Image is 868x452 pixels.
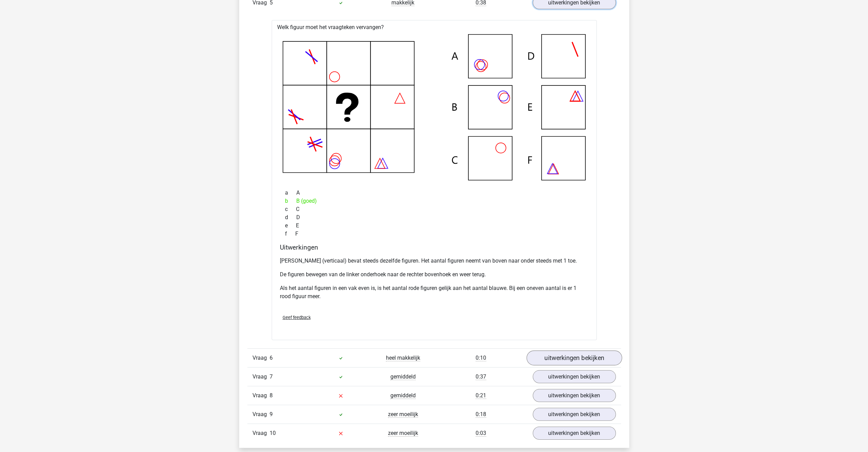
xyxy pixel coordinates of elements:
[280,270,588,279] p: De figuren bewegen van de linker onderhoek naar de rechter bovenhoek en weer terug.
[285,213,296,222] span: d
[285,205,296,213] span: c
[280,222,588,230] div: E
[280,205,588,213] div: C
[283,315,311,320] span: Geef feedback
[285,197,296,205] span: b
[285,230,295,238] span: f
[533,370,616,383] a: uitwerkingen bekijken
[388,430,418,437] span: zeer moeilijk
[280,213,588,222] div: D
[252,391,270,400] span: Vraag
[390,373,416,380] span: gemiddeld
[285,222,296,230] span: e
[280,257,588,265] p: [PERSON_NAME] (verticaal) bevat steeds dezelfde figuren. Het aantal figuren neemt van boven naar ...
[476,430,486,437] span: 0:03
[252,354,270,362] span: Vraag
[533,389,616,402] a: uitwerkingen bekijken
[280,230,588,238] div: F
[533,408,616,421] a: uitwerkingen bekijken
[476,355,486,361] span: 0:10
[270,430,276,436] span: 10
[533,427,616,440] a: uitwerkingen bekijken
[285,189,296,197] span: a
[390,392,416,399] span: gemiddeld
[252,373,270,381] span: Vraag
[270,373,273,380] span: 7
[270,392,273,399] span: 8
[270,355,273,361] span: 6
[280,197,588,205] div: B (goed)
[476,411,486,418] span: 0:18
[280,189,588,197] div: A
[280,284,588,301] p: Als het aantal figuren in een vak even is, is het aantal rode figuren gelijk aan het aantal blauw...
[476,392,486,399] span: 0:21
[280,243,588,251] h4: Uitwerkingen
[388,411,418,418] span: zeer moeilijk
[252,429,270,437] span: Vraag
[386,355,420,361] span: heel makkelijk
[270,411,273,417] span: 9
[252,410,270,418] span: Vraag
[272,20,597,340] div: Welk figuur moet het vraagteken vervangen?
[476,373,486,380] span: 0:37
[526,350,622,365] a: uitwerkingen bekijken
